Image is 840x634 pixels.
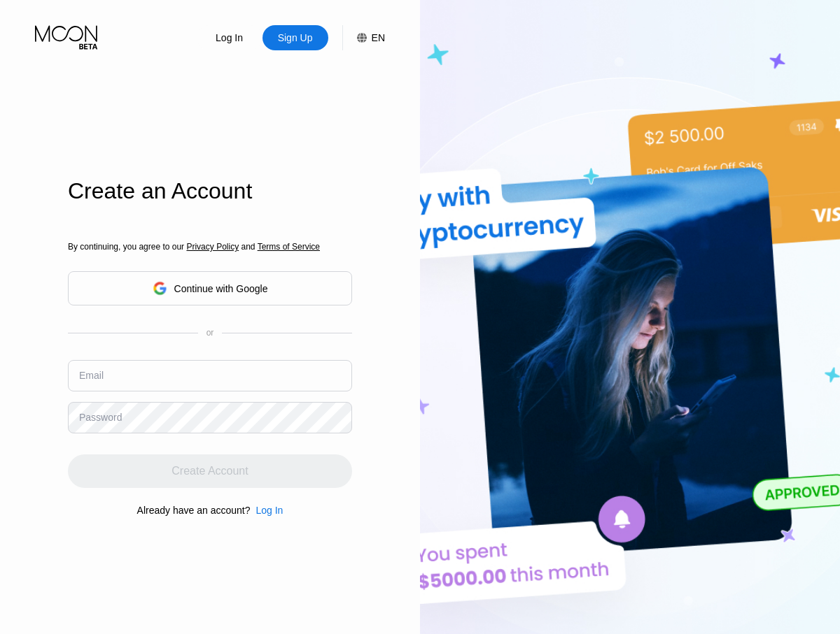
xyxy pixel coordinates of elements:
div: Log In [250,505,283,516]
div: EN [372,32,385,43]
div: Log In [255,505,283,516]
span: and [239,242,258,252]
div: Create an Account [68,178,352,204]
div: Log In [197,25,262,50]
div: By continuing, you agree to our [68,242,352,252]
div: Email [79,370,104,381]
div: or [206,328,214,338]
div: Sign Up [276,31,314,45]
span: Privacy Policy [186,242,239,252]
div: Sign Up [262,25,328,50]
div: Password [79,412,122,423]
div: Continue with Google [68,271,352,305]
span: Terms of Service [258,242,320,252]
div: Log In [214,31,244,45]
div: Continue with Google [174,283,268,294]
div: EN [342,25,385,50]
div: Already have an account? [137,505,251,516]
